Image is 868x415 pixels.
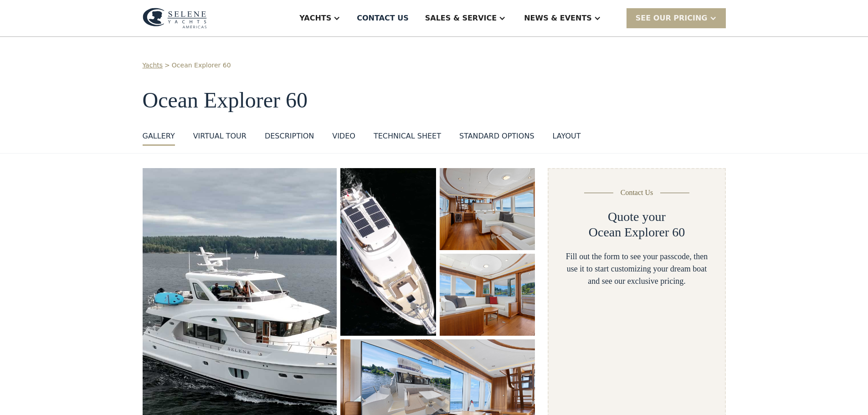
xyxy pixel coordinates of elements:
[636,13,708,24] div: SEE Our Pricing
[193,131,247,142] div: VIRTUAL TOUR
[265,131,314,142] div: DESCRIPTION
[143,131,175,146] a: GALLERY
[589,225,685,240] h2: Ocean Explorer 60
[374,131,441,142] div: Technical sheet
[621,187,653,198] div: Contact Us
[143,8,207,29] img: logo
[524,13,592,24] div: News & EVENTS
[553,131,581,142] div: layout
[143,131,175,142] div: GALLERY
[193,131,247,146] a: VIRTUAL TOUR
[332,131,355,142] div: VIDEO
[164,61,170,70] div: >
[627,8,726,28] div: SEE Our Pricing
[332,131,355,146] a: VIDEO
[459,131,534,146] a: standard options
[143,61,163,70] a: Yachts
[172,61,231,70] a: Ocean Explorer 60
[374,131,441,146] a: Technical sheet
[459,131,534,142] div: standard options
[265,131,314,146] a: DESCRIPTION
[340,168,436,336] a: open lightbox
[553,131,581,146] a: layout
[143,88,726,113] h1: Ocean Explorer 60
[440,168,535,250] a: open lightbox
[608,209,666,225] h2: Quote your
[440,254,535,336] a: open lightbox
[299,13,331,24] div: Yachts
[425,13,497,24] div: Sales & Service
[357,13,409,24] div: Contact US
[563,251,710,287] div: Fill out the form to see your passcode, then use it to start customizing your dream boat and see ...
